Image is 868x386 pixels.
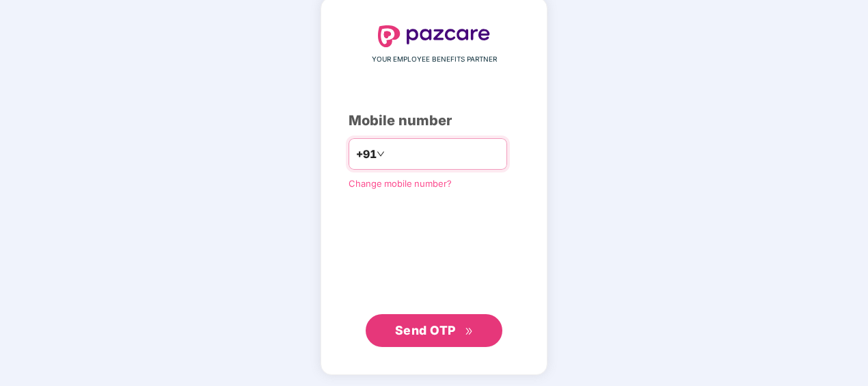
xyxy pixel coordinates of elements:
[349,178,452,189] a: Change mobile number?
[395,323,456,337] span: Send OTP
[372,54,497,65] span: YOUR EMPLOYEE BENEFITS PARTNER
[349,110,519,131] div: Mobile number
[366,314,502,347] button: Send OTPdouble-right
[356,146,377,163] span: +91
[377,150,385,158] span: down
[465,327,474,336] span: double-right
[378,25,490,47] img: logo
